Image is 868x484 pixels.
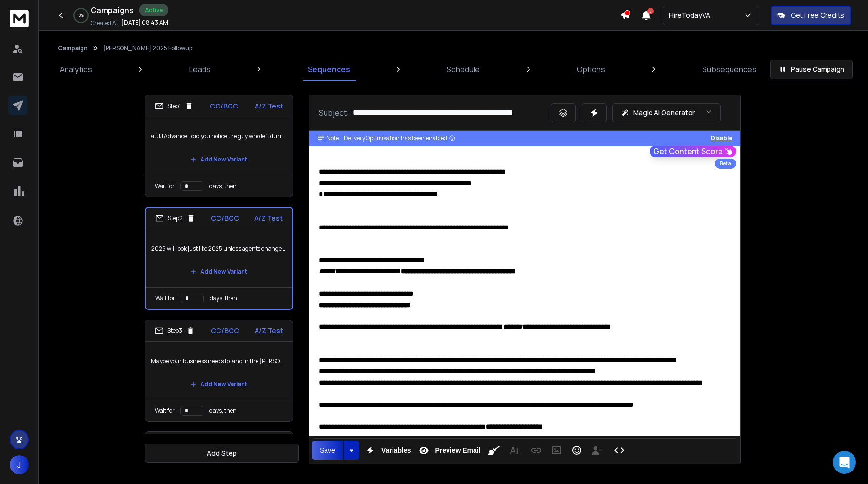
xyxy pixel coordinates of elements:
[669,11,714,20] p: HireTodayVA
[771,6,851,25] button: Get Free Credits
[155,102,193,110] div: Step 1
[505,441,523,460] button: More Text
[183,150,255,169] button: Add New Variant
[577,64,605,75] p: Options
[79,13,84,18] p: 0 %
[568,441,586,460] button: Emoticons
[415,441,482,460] button: Preview Email
[588,441,606,460] button: Insert Unsubscribe Link
[612,103,721,122] button: Magic AI Generator
[210,295,237,302] p: days, then
[145,207,293,310] li: Step2CC/BCCA/Z Test2026 will look just like 2025 unless agents change thisAdd New VariantWait for...
[145,320,293,422] li: Step3CC/BCCA/Z TestMaybe your business needs to land in the [PERSON_NAME]Add New VariantWait ford...
[155,295,175,302] p: Wait for
[715,159,736,169] div: Beta
[183,58,217,81] a: Leads
[155,407,175,415] p: Wait for
[91,4,134,16] h1: Campaigns
[155,182,175,190] p: Wait for
[155,326,195,335] div: Step 3
[702,64,757,75] p: Subsequences
[633,108,695,118] p: Magic AI Generator
[547,441,566,460] button: Insert Image (⌘P)
[210,101,238,111] p: CC/BCC
[211,326,239,336] p: CC/BCC
[155,214,195,223] div: Step 2
[151,123,287,150] p: at JJ Advance… did you notice the guy who left during my talk?
[711,134,732,142] button: Disable
[211,214,239,223] p: CC/BCC
[344,134,456,142] div: Delivery Optimisation has been enabled
[791,11,844,20] p: Get Free Credits
[122,19,168,27] p: [DATE] 08:43 AM
[58,44,88,52] button: Campaign
[571,58,611,81] a: Options
[10,455,29,474] button: J
[255,326,283,336] p: A/Z Test
[650,146,736,157] button: Get Content Score
[527,441,545,460] button: Insert Link (⌘K)
[189,64,211,75] p: Leads
[183,262,255,282] button: Add New Variant
[326,134,340,142] span: Note:
[770,60,853,79] button: Pause Campaign
[209,407,237,415] p: days, then
[647,8,654,14] span: 3
[441,58,486,81] a: Schedule
[60,64,92,75] p: Analytics
[139,4,168,16] div: Active
[254,214,283,223] p: A/Z Test
[302,58,356,81] a: Sequences
[319,107,349,119] p: Subject:
[447,64,480,75] p: Schedule
[54,58,98,81] a: Analytics
[151,348,287,375] p: Maybe your business needs to land in the [PERSON_NAME]
[255,101,283,111] p: A/Z Test
[209,182,237,190] p: days, then
[312,441,343,460] button: Save
[145,444,299,463] button: Add Step
[91,19,120,27] p: Created At:
[183,375,255,394] button: Add New Variant
[433,446,482,455] span: Preview Email
[380,446,413,455] span: Variables
[610,441,628,460] button: Code View
[103,44,192,52] p: [PERSON_NAME] 2025 Followup
[145,95,293,197] li: Step1CC/BCCA/Z Testat JJ Advance… did you notice the guy who left during my talk?Add New VariantW...
[485,441,503,460] button: Clean HTML
[151,235,286,262] p: 2026 will look just like 2025 unless agents change this
[833,451,856,474] div: Open Intercom Messenger
[696,58,762,81] a: Subsequences
[308,64,350,75] p: Sequences
[361,441,413,460] button: Variables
